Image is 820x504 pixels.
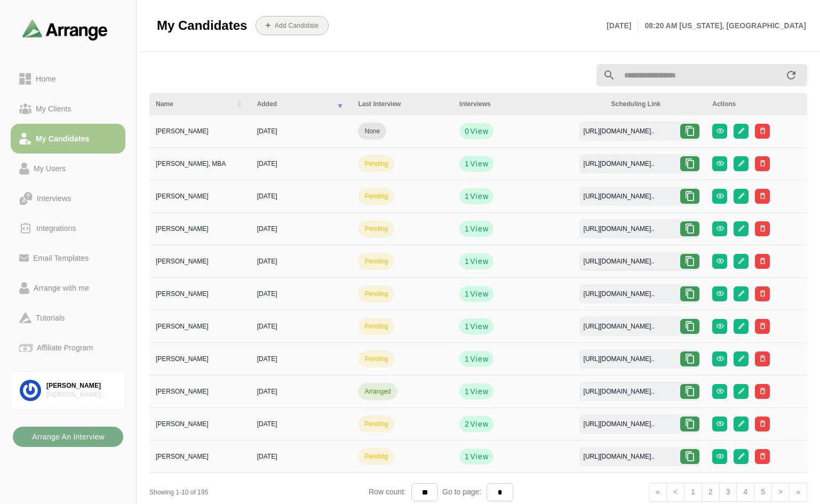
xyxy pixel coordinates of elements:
div: arranged [364,387,391,396]
div: Scheduling Link [611,99,700,109]
div: [URL][DOMAIN_NAME].. [575,289,663,299]
span: View [469,419,489,429]
strong: 1 [464,191,469,202]
div: [URL][DOMAIN_NAME].. [575,191,663,201]
span: View [469,451,489,462]
strong: 1 [464,256,469,267]
button: 1View [459,286,493,302]
button: 1View [459,188,493,204]
div: [DATE] [257,387,346,396]
button: 1View [459,221,493,237]
div: pending [364,257,388,266]
div: Email Templates [29,252,93,265]
div: [DATE] [257,159,346,169]
div: pending [364,322,388,331]
div: My Clients [31,102,76,115]
div: [PERSON_NAME] [156,257,244,266]
strong: 1 [464,354,469,364]
div: [URL][DOMAIN_NAME].. [575,126,663,136]
span: View [469,126,489,137]
div: [DATE] [257,257,346,266]
button: 1View [459,318,493,334]
button: 1View [459,351,493,367]
span: Go to page: [438,487,487,496]
div: [PERSON_NAME] [156,224,244,234]
a: 4 [736,483,754,502]
strong: 1 [464,223,469,234]
span: View [469,386,489,397]
span: My Candidates [157,18,247,34]
a: Next [789,483,807,502]
div: [PERSON_NAME] [156,289,244,299]
div: Tutorials [31,311,69,324]
div: [PERSON_NAME] [156,419,244,429]
div: Home [31,73,60,85]
div: [URL][DOMAIN_NAME].. [575,354,663,364]
button: 1View [459,156,493,172]
span: View [469,289,489,299]
span: > [778,487,783,496]
div: My Users [29,162,70,175]
a: My Candidates [11,124,125,154]
div: [DATE] [257,191,346,201]
div: [PERSON_NAME] [156,191,244,201]
div: [DATE] [257,224,346,234]
span: View [469,223,489,234]
div: pending [364,224,388,234]
div: pending [364,159,388,169]
a: 3 [719,483,737,502]
div: [DATE] [257,354,346,364]
a: 5 [754,483,772,502]
a: Home [11,64,125,94]
span: View [469,191,489,202]
a: Integrations [11,213,125,243]
button: 1View [459,449,493,465]
div: Arrange with me [29,282,93,294]
a: Next [771,483,790,502]
a: [PERSON_NAME][PERSON_NAME] Associates [11,371,125,410]
strong: 1 [464,158,469,169]
div: Last Interview [358,99,447,109]
div: [URL][DOMAIN_NAME].. [575,419,663,429]
div: Integrations [32,222,81,235]
button: 2View [459,416,493,432]
div: [URL][DOMAIN_NAME].. [575,159,663,169]
div: pending [364,289,388,299]
a: My Clients [11,94,125,124]
button: 0View [459,123,493,139]
div: [PERSON_NAME] [156,387,244,396]
a: Tutorials [11,303,125,333]
span: View [469,158,489,169]
a: Interviews [11,183,125,213]
div: Added [257,99,330,109]
div: [URL][DOMAIN_NAME].. [575,452,663,461]
span: Row count: [369,487,411,496]
span: » [796,487,800,496]
strong: 1 [464,386,469,397]
div: [PERSON_NAME] Associates [46,390,116,399]
div: [DATE] [257,452,346,461]
div: [URL][DOMAIN_NAME].. [575,257,663,266]
p: 08:20 AM [US_STATE], [GEOGRAPHIC_DATA] [638,19,806,32]
div: [PERSON_NAME] [156,452,244,461]
div: [PERSON_NAME] [156,126,244,136]
b: Arrange An Interview [31,427,105,447]
a: Affiliate Program [11,333,125,363]
div: [DATE] [257,126,346,136]
div: Name [156,99,228,109]
div: pending [364,191,388,201]
b: Add Candidate [274,22,319,29]
button: Arrange An Interview [13,427,123,447]
a: 2 [702,483,720,502]
div: [DATE] [257,322,346,331]
strong: 0 [464,126,469,137]
div: [DATE] [257,419,346,429]
button: 1View [459,383,493,399]
button: Add Candidate [256,16,329,35]
span: View [469,321,489,332]
div: Affiliate Program [33,341,97,354]
div: [URL][DOMAIN_NAME].. [575,387,663,396]
strong: 1 [464,451,469,462]
button: 1View [459,253,493,269]
i: appended action [785,69,798,82]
